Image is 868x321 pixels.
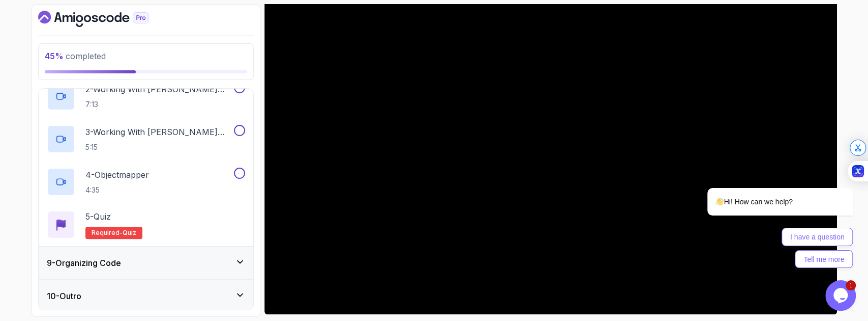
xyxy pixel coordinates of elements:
span: Required- [92,229,123,237]
p: 5:15 [85,142,232,152]
iframe: chat widget [825,280,858,311]
iframe: chat widget [675,64,858,275]
span: completed [45,51,106,61]
button: 4-Objectmapper4:35 [47,168,245,196]
p: 4:35 [85,185,149,195]
button: 3-Working With [PERSON_NAME] Part 25:15 [47,125,245,153]
button: 5-QuizRequired-quiz [47,210,245,239]
p: 7:13 [85,99,232,110]
p: 4 - Objectmapper [85,169,149,181]
button: 9-Organizing Code [39,247,253,279]
h3: 10 - Outro [47,290,81,302]
h3: 9 - Organizing Code [47,257,121,269]
span: 45 % [45,51,64,61]
button: 10-Outro [39,280,253,312]
span: quiz [123,229,136,237]
a: Dashboard [38,11,172,27]
p: 2 - Working With [PERSON_NAME] Part 1 [85,83,232,95]
p: 5 - Quiz [85,210,111,223]
button: 2-Working With [PERSON_NAME] Part 17:13 [47,82,245,111]
p: 3 - Working With [PERSON_NAME] Part 2 [85,126,232,138]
